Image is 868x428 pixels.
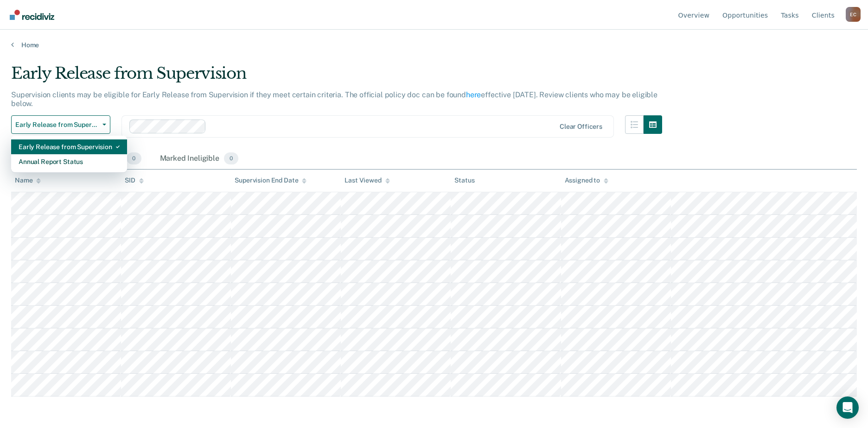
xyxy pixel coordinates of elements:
div: Last Viewed [345,176,389,184]
div: Assigned to [565,176,608,184]
span: Early Release from Supervision [15,121,99,129]
div: Dropdown Menu [11,136,127,173]
div: Name [15,176,41,184]
div: E C [846,7,861,22]
img: Recidiviz [10,10,54,20]
div: Early Release from Supervision [19,139,120,154]
button: Profile dropdown button [846,7,861,22]
div: Status [454,176,474,184]
p: Supervision clients may be eligible for Early Release from Supervision if they meet certain crite... [11,90,657,108]
span: 0 [127,152,141,164]
div: Clear officers [560,123,602,131]
a: here [466,90,481,99]
span: 0 [224,152,238,164]
a: Home [11,41,857,49]
button: Early Release from Supervision [11,115,110,134]
div: Marked Ineligible0 [158,149,241,169]
div: Open Intercom Messenger [836,397,859,419]
div: SID [125,176,144,184]
div: Supervision End Date [235,176,306,184]
div: Early Release from Supervision [11,64,662,90]
div: Annual Report Status [19,154,120,169]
